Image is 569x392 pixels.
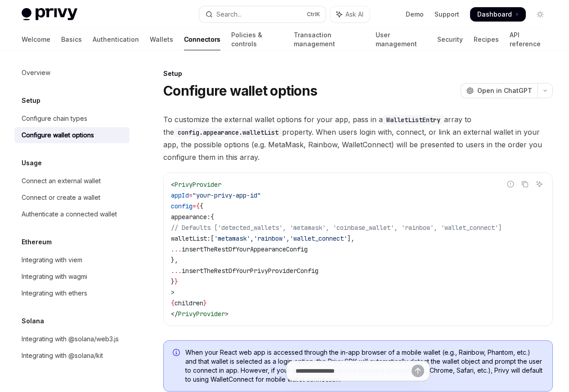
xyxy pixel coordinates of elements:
a: Connect or create a wallet [14,189,130,206]
h5: Usage [22,158,42,168]
a: Basics [61,29,82,50]
button: Report incorrect code [505,178,516,190]
code: WalletListEntry [383,115,444,125]
div: Authenticate a connected wallet [22,209,117,220]
a: Integrating with @solana/web3.js [14,331,130,347]
a: Integrating with wagmi [14,269,130,285]
button: Send message [412,365,424,377]
span: } [171,277,175,286]
span: To customize the external wallet options for your app, pass in a array to the property. When user... [163,113,553,163]
span: { [211,213,214,221]
a: Integrating with @solana/kit [14,348,130,364]
span: children [175,299,203,307]
span: 'metamask' [214,234,250,242]
span: > [171,288,175,296]
a: Policies & controls [231,29,283,50]
span: [ [211,234,214,242]
h5: Ethereum [22,237,52,247]
button: Open search [199,6,326,22]
span: Ask AI [345,10,363,19]
span: 'wallet_connect' [290,234,347,242]
a: Support [435,10,459,19]
span: ], [347,234,354,242]
a: Security [437,29,463,50]
span: , [250,234,254,242]
span: 'rainbow' [254,234,286,242]
span: }, [171,256,178,264]
div: Search... [216,9,242,20]
a: Dashboard [470,7,526,22]
button: Open in ChatGPT [461,83,538,98]
button: Toggle dark mode [533,7,547,22]
span: } [203,299,207,307]
span: </ [171,310,178,318]
h5: Solana [22,316,44,326]
h1: Configure wallet options [163,83,317,99]
span: , [286,234,290,242]
a: Integrating with ethers [14,285,130,301]
div: Integrating with wagmi [22,271,87,282]
span: PrivyProvider [178,310,225,318]
button: Copy the contents from the code block [519,178,531,190]
span: config [171,202,193,210]
span: When your React web app is accessed through the in-app browser of a mobile wallet (e.g., Rainbow,... [185,348,543,384]
a: Integrating with viem [14,252,130,268]
div: Connect an external wallet [22,176,101,186]
a: Authentication [93,29,139,50]
div: Connect or create a wallet [22,192,100,203]
a: User management [376,29,426,50]
div: Integrating with @solana/web3.js [22,334,119,344]
h5: Setup [22,95,40,106]
span: = [189,191,193,199]
span: insertTheRestOfYourAppearanceConfig [182,245,308,253]
a: API reference [510,29,547,50]
span: appId [171,191,189,199]
div: Setup [163,69,553,78]
a: Authenticate a connected wallet [14,206,130,222]
span: = [193,202,196,210]
span: { [200,202,203,210]
a: Configure chain types [14,110,130,127]
code: config.appearance.walletList [174,128,282,137]
div: Overview [22,67,50,78]
span: ... [171,245,182,253]
div: Integrating with viem [22,255,82,265]
button: Ask AI [533,178,545,190]
a: Overview [14,65,130,81]
a: Configure wallet options [14,127,130,143]
a: Welcome [22,29,50,50]
span: "your-privy-app-id" [193,191,261,199]
span: > [225,310,228,318]
a: Transaction management [294,29,365,50]
a: Connectors [184,29,220,50]
span: PrivyProvider [175,181,221,189]
span: ... [171,267,182,275]
span: { [196,202,200,210]
span: walletList: [171,234,211,242]
svg: Info [173,349,182,358]
img: light logo [22,8,77,21]
span: { [171,299,175,307]
button: Toggle assistant panel [330,6,370,22]
span: Open in ChatGPT [477,86,532,95]
div: Configure wallet options [22,130,94,141]
a: Connect an external wallet [14,173,130,189]
div: Integrating with ethers [22,288,87,299]
a: Wallets [150,29,173,50]
span: // Defaults ['detected_wallets', 'metamask', 'coinbase_wallet', 'rainbow', 'wallet_connect'] [171,224,502,232]
span: insertTheRestOfYourPrivyProviderConfig [182,267,318,275]
span: Dashboard [477,10,512,19]
span: } [175,277,178,286]
div: Configure chain types [22,113,87,124]
a: Demo [406,10,424,19]
span: Ctrl K [307,11,320,18]
span: appearance: [171,213,211,221]
input: Ask a question... [296,361,412,381]
div: Integrating with @solana/kit [22,350,103,361]
a: Recipes [474,29,499,50]
span: < [171,181,175,189]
